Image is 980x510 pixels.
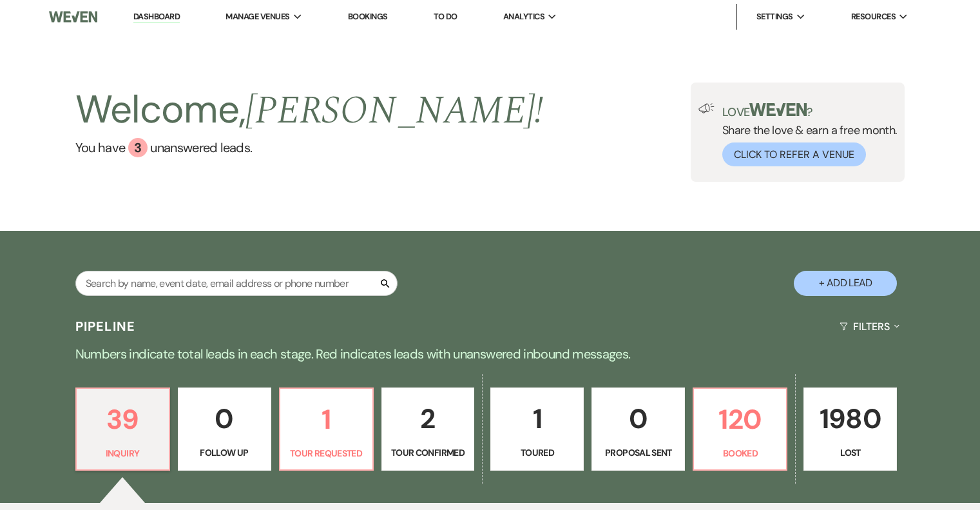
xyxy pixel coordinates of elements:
[702,398,778,441] p: 120
[226,10,289,23] span: Manage Venues
[434,11,457,22] a: To Do
[591,387,685,471] a: 0Proposal Sent
[693,387,787,471] a: 120Booked
[812,446,889,460] p: Lost
[499,397,575,440] p: 1
[75,138,544,157] a: You have 3 unanswered leads.
[834,309,905,344] button: Filters
[749,103,807,116] img: weven-logo-green.svg
[600,397,677,440] p: 0
[186,397,263,440] p: 0
[503,10,544,23] span: Analytics
[756,10,793,23] span: Settings
[722,142,866,166] button: Click to Refer a Venue
[178,387,271,471] a: 0Follow Up
[84,446,161,460] p: Inquiry
[490,387,584,471] a: 1Toured
[133,11,180,23] a: Dashboard
[698,103,715,113] img: loud-speaker-illustration.svg
[600,446,677,460] p: Proposal Sent
[75,387,170,471] a: 39Inquiry
[348,11,388,22] a: Bookings
[128,138,148,157] div: 3
[245,81,543,141] span: [PERSON_NAME] !
[390,446,466,460] p: Tour Confirmed
[49,3,97,30] img: Weven Logo
[851,10,896,23] span: Resources
[75,271,398,296] input: Search by name, event date, email address or phone number
[75,83,544,138] h2: Welcome,
[279,387,374,471] a: 1Tour Requested
[186,446,263,460] p: Follow Up
[26,344,954,364] p: Numbers indicate total leads in each stage. Red indicates leads with unanswered inbound messages.
[803,387,897,471] a: 1980Lost
[288,398,365,441] p: 1
[812,397,889,440] p: 1980
[794,271,897,296] button: + Add Lead
[390,397,466,440] p: 2
[499,446,575,460] p: Toured
[381,387,475,471] a: 2Tour Confirmed
[288,446,365,460] p: Tour Requested
[75,317,136,335] h3: Pipeline
[702,446,778,460] p: Booked
[84,398,161,441] p: 39
[722,103,898,118] p: Love ?
[715,103,898,166] div: Share the love & earn a free month.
